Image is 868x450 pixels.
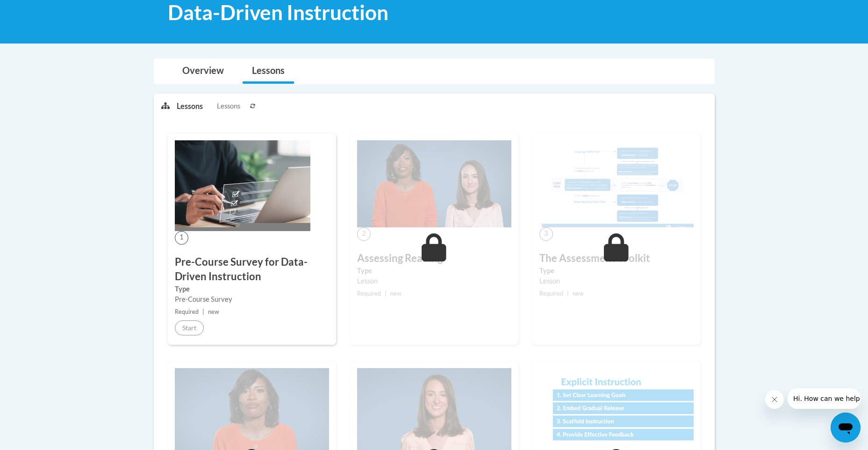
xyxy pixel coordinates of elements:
[539,140,694,227] img: Course Image
[573,290,584,297] span: new
[6,7,76,14] span: Hi. How can we help?
[208,308,219,315] span: new
[539,276,694,286] div: Lesson
[539,266,694,276] label: Type
[243,59,294,84] a: Lessons
[357,227,371,241] span: 2
[357,251,511,266] h3: Assessing Reading
[175,320,204,335] button: Start
[357,276,511,286] div: Lesson
[357,140,511,227] img: Course Image
[177,101,203,111] p: Lessons
[788,388,861,409] iframe: Message from company
[175,294,329,305] div: Pre-Course Survey
[385,290,387,297] span: |
[202,308,204,315] span: |
[175,308,199,315] span: Required
[175,255,329,284] h3: Pre-Course Survey for Data-Driven Instruction
[175,284,329,294] label: Type
[831,413,861,443] iframe: Button to launch messaging window
[539,227,553,241] span: 3
[765,390,784,409] iframe: Close message
[567,290,569,297] span: |
[173,59,233,84] a: Overview
[217,101,240,111] span: Lessons
[539,290,563,297] span: Required
[175,140,310,231] img: Course Image
[357,266,511,276] label: Type
[357,290,381,297] span: Required
[390,290,402,297] span: new
[175,231,188,245] span: 1
[539,251,694,266] h3: The Assessment Toolkit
